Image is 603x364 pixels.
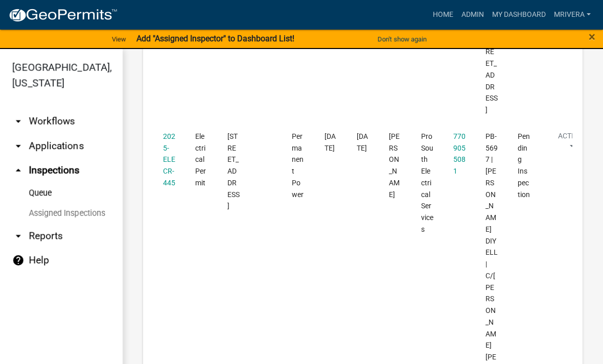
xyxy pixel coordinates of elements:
[357,131,369,154] div: [DATE]
[429,5,457,25] a: Home
[374,31,431,47] button: Don't show again
[589,30,595,44] span: ×
[12,230,25,242] i: arrow_drop_down
[457,5,488,25] a: Admin
[136,34,294,43] strong: Add "Assigned Inspector" to Dashboard List!
[488,5,550,25] a: My Dashboard
[12,115,25,128] i: arrow_drop_down
[453,132,466,175] a: 7709055081
[108,31,130,47] a: View
[550,131,592,156] button: Action
[12,254,25,266] i: help
[421,132,433,233] span: ProSouth Electrical Services
[389,132,400,199] span: Michele Rivera
[227,132,240,210] span: 1244 MADISON RD
[550,5,595,25] a: mrivera
[518,132,530,199] span: Pending Inspection
[195,132,206,187] span: Electrical Permit
[589,31,595,43] button: Close
[324,132,336,152] span: 08/15/2025
[163,132,175,187] a: 2025-ELECR-445
[12,140,25,152] i: arrow_drop_down
[12,164,25,177] i: arrow_drop_up
[292,132,304,199] span: Permanent Power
